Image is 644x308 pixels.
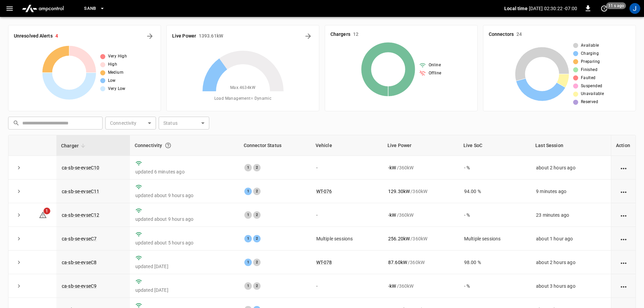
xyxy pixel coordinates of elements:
h6: Live Power [172,32,196,40]
p: updated 6 minutes ago [135,168,234,175]
td: Multiple sessions [311,227,383,251]
div: action cell options [619,235,628,242]
button: set refresh interval [599,3,610,14]
span: Finished [581,67,597,73]
button: expand row [14,163,24,173]
div: / 360 kW [388,164,453,171]
div: / 360 kW [388,235,453,242]
p: - kW [388,212,396,218]
span: Unavailable [581,91,604,97]
button: expand row [14,186,24,196]
span: Suspended [581,83,602,90]
button: expand row [14,257,24,267]
div: profile-icon [629,3,640,14]
h6: 1393.61 kW [199,32,223,40]
span: Load Management = Dynamic [214,95,272,102]
p: updated about 5 hours ago [135,239,234,246]
div: / 360 kW [388,212,453,218]
p: [DATE] 02:30:22 -07:00 [529,5,577,12]
button: expand row [14,210,24,220]
button: expand row [14,234,24,244]
h6: 4 [55,32,58,40]
td: - [311,274,383,298]
p: 129.30 kW [388,188,410,195]
td: - % [459,156,531,180]
div: 2 [253,211,261,219]
p: 87.60 kW [388,259,407,266]
td: about 3 hours ago [531,274,611,298]
td: - [311,203,383,227]
td: - [311,156,383,180]
button: expand row [14,281,24,291]
div: 1 [244,164,252,171]
td: Multiple sessions [459,227,531,251]
div: action cell options [619,259,628,266]
a: ca-sb-se-evseC7 [62,236,97,241]
td: 94.00 % [459,180,531,203]
a: 1 [39,212,47,217]
button: Energy Overview [303,31,314,42]
h6: Unresolved Alerts [14,32,53,40]
button: All Alerts [144,31,155,42]
div: 2 [253,282,261,290]
p: updated about 9 hours ago [135,192,234,199]
h6: 24 [516,31,522,38]
div: 2 [253,164,261,171]
div: 2 [253,259,261,266]
th: Live SoC [459,135,531,156]
a: ca-sb-se-evseC11 [62,189,99,194]
div: / 360 kW [388,259,453,266]
p: - kW [388,164,396,171]
p: updated about 9 hours ago [135,216,234,222]
span: Offline [429,70,441,77]
span: Max. 4634 kW [230,85,256,91]
td: - % [459,274,531,298]
span: Online [429,62,441,69]
a: ca-sb-se-evseC10 [62,165,99,170]
div: action cell options [619,164,628,171]
button: Connection between the charger and our software. [162,139,174,151]
span: Available [581,42,599,49]
div: 2 [253,235,261,242]
div: / 360 kW [388,283,453,289]
td: - % [459,203,531,227]
td: 23 minutes ago [531,203,611,227]
span: Charging [581,50,599,57]
a: ca-sb-se-evseC12 [62,212,99,218]
div: action cell options [619,212,628,218]
p: - kW [388,283,396,289]
span: 1 [44,208,50,214]
td: about 2 hours ago [531,156,611,180]
p: 256.20 kW [388,235,410,242]
p: Local time [504,5,528,12]
div: 2 [253,188,261,195]
div: 1 [244,211,252,219]
div: 1 [244,235,252,242]
a: WT-078 [316,260,332,265]
button: SanB [81,2,108,15]
span: SanB [84,5,96,13]
h6: 12 [353,31,358,38]
th: Connector Status [239,135,311,156]
p: updated [DATE] [135,263,234,270]
span: Charger [61,142,87,150]
div: 1 [244,259,252,266]
span: Preparing [581,58,600,65]
div: 1 [244,282,252,290]
span: Medium [108,69,124,76]
div: action cell options [619,283,628,289]
span: Very High [108,53,127,60]
div: action cell options [619,188,628,195]
h6: Connectors [489,31,514,38]
div: Connectivity [135,139,234,151]
th: Live Power [383,135,459,156]
a: ca-sb-se-evseC9 [62,283,97,289]
td: 98.00 % [459,251,531,274]
h6: Chargers [330,31,350,38]
div: 1 [244,188,252,195]
td: about 1 hour ago [531,227,611,251]
span: Reserved [581,99,598,105]
th: Vehicle [311,135,383,156]
span: High [108,61,117,68]
img: ampcontrol.io logo [19,2,66,15]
